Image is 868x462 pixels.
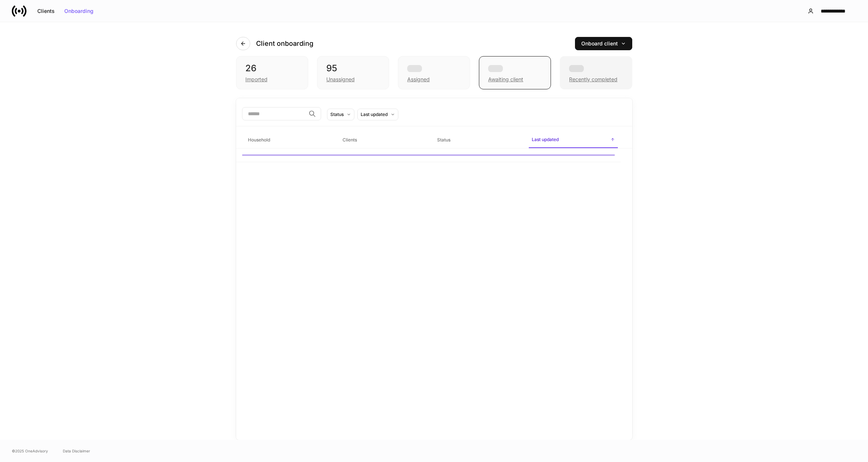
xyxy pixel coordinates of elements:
[357,109,398,120] button: Last updated
[327,109,354,120] button: Status
[326,62,380,74] div: 95
[532,136,559,143] h6: Last updated
[529,132,617,148] span: Last updated
[245,62,299,74] div: 26
[569,76,617,83] div: Recently completed
[398,56,470,89] div: Assigned
[361,111,388,118] div: Last updated
[326,76,355,83] div: Unassigned
[407,76,430,83] div: Assigned
[37,8,55,14] div: Clients
[248,136,270,143] h6: Household
[12,448,48,454] span: © 2025 OneAdvisory
[575,37,632,50] button: Onboard client
[256,39,313,48] h4: Client onboarding
[488,76,523,83] div: Awaiting client
[434,133,523,148] span: Status
[330,111,344,118] div: Status
[245,76,268,83] div: Imported
[317,56,389,89] div: 95Unassigned
[581,41,626,46] div: Onboard client
[560,56,632,89] div: Recently completed
[437,136,450,143] h6: Status
[63,448,90,454] a: Data Disclaimer
[59,5,98,17] button: Onboarding
[236,56,308,89] div: 26Imported
[340,133,428,148] span: Clients
[33,5,59,17] button: Clients
[64,8,93,14] div: Onboarding
[343,136,357,143] h6: Clients
[245,133,334,148] span: Household
[479,56,551,89] div: Awaiting client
